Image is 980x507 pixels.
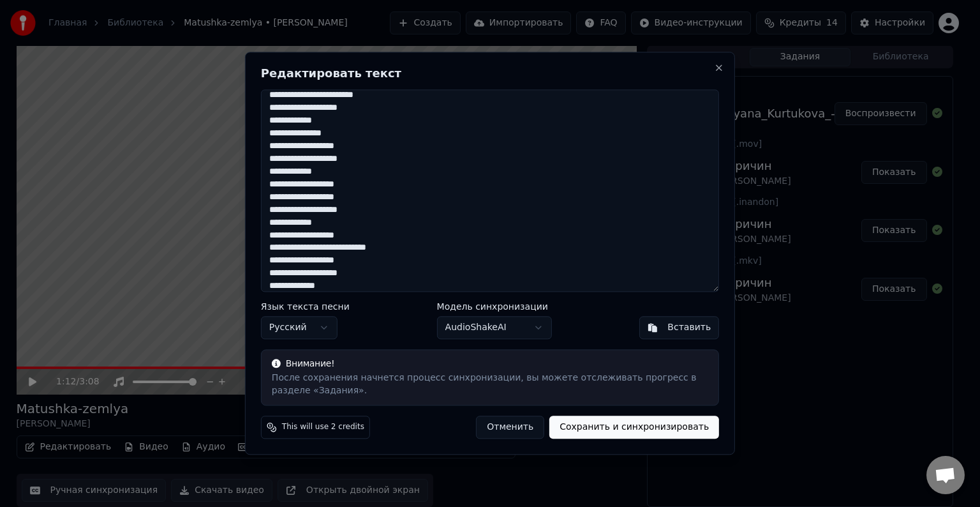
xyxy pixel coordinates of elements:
[437,303,552,312] label: Модель синхронизации
[282,423,364,433] span: This will use 2 credits
[639,317,719,340] button: Вставить
[667,322,711,335] div: Вставить
[476,416,544,439] button: Отменить
[272,372,708,398] div: После сохранения начнется процесс синхронизации, вы можете отслеживать прогресс в разделе «Задания».
[261,303,350,312] label: Язык текста песни
[549,416,719,439] button: Сохранить и синхронизировать
[272,358,708,371] div: Внимание!
[261,68,719,79] h2: Редактировать текст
